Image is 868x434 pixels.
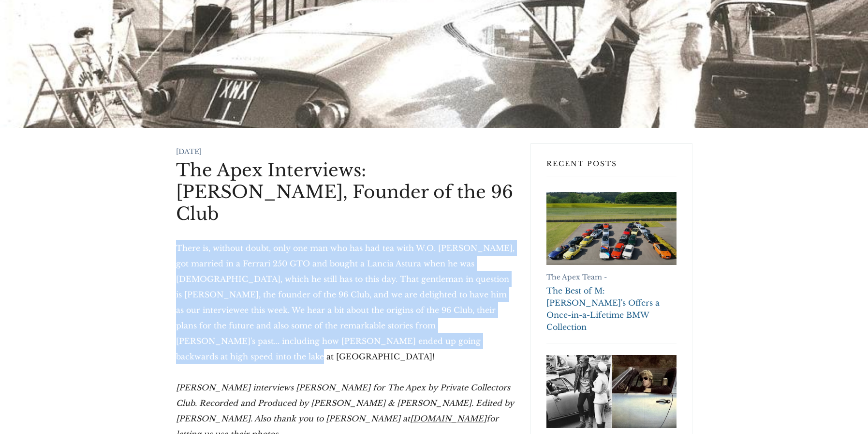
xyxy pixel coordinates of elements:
h3: Recent Posts [546,159,677,176]
a: The Best of M: [PERSON_NAME]'s Offers a Once-in-a-Lifetime BMW Collection [546,285,677,333]
h1: The Apex Interviews: [PERSON_NAME], Founder of the 96 Club [176,159,515,225]
p: There is, without doubt, only one man who has had tea with W.O. [PERSON_NAME], got married in a F... [176,240,515,364]
a: The Apex Team - [546,273,607,281]
em: [PERSON_NAME] interviews [PERSON_NAME] for The Apex by Private Collectors Club. Recorded and Prod... [176,383,514,423]
a: [DOMAIN_NAME] [410,414,486,423]
time: [DATE] [176,147,202,156]
a: Robert Redford's Affinity With Porsche [546,355,677,428]
a: The Best of M: RM Sotheby's Offers a Once-in-a-Lifetime BMW Collection [546,192,677,265]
